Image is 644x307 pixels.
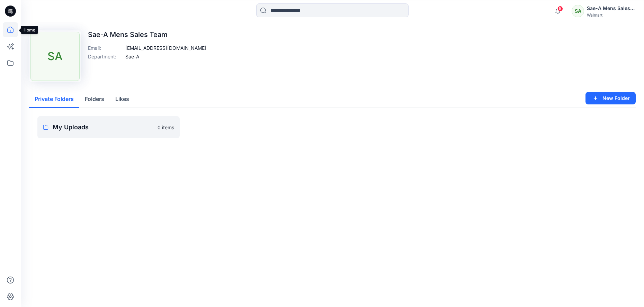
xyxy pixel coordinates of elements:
[53,122,153,132] p: My Uploads
[125,44,206,52] p: [EMAIL_ADDRESS][DOMAIN_NAME]
[29,91,79,108] button: Private Folders
[572,5,584,17] div: SA
[587,4,635,12] div: Sae-A Mens Sales Team
[158,124,174,131] p: 0 items
[585,92,636,104] button: New Folder
[88,30,206,39] p: Sae-A Mens Sales Team
[110,91,135,108] button: Likes
[125,53,139,60] p: Sae-A
[37,116,180,138] a: My Uploads0 items
[88,44,123,52] p: Email :
[30,32,80,81] div: SA
[557,6,563,11] span: 5
[587,12,635,18] div: Walmart
[88,53,123,60] p: Department :
[79,91,110,108] button: Folders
